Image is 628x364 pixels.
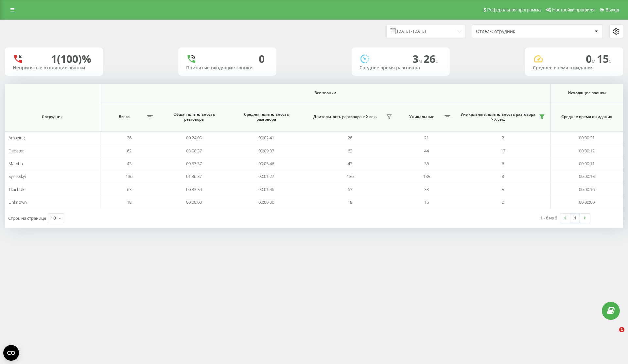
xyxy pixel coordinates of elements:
[423,173,430,179] span: 135
[230,157,303,170] td: 00:05:46
[435,57,438,64] span: c
[597,52,611,66] span: 15
[551,170,623,183] td: 00:00:15
[609,57,611,64] span: c
[424,199,429,205] span: 16
[13,114,92,119] span: Сотрудник
[551,131,623,144] td: 00:00:21
[230,144,303,157] td: 00:09:37
[533,65,615,71] div: Среднее время ожидания
[51,215,56,221] div: 10
[126,90,525,95] span: Все звонки
[186,65,269,71] div: Принятые входящие звонки
[359,65,442,71] div: Среднее время разговора
[158,157,230,170] td: 00:57:37
[127,135,131,141] span: 26
[502,161,504,166] span: 6
[158,144,230,157] td: 03:50:37
[592,57,597,64] span: м
[3,345,19,361] button: Open CMP widget
[230,131,303,144] td: 00:02:41
[551,157,623,170] td: 00:00:11
[230,183,303,196] td: 00:01:46
[103,114,145,119] span: Всего
[401,114,443,119] span: Уникальные
[230,170,303,183] td: 00:01:27
[348,199,352,205] span: 18
[619,327,624,332] span: 1
[551,183,623,196] td: 00:00:16
[501,148,505,154] span: 17
[127,186,131,192] span: 63
[126,173,132,179] span: 136
[348,161,352,166] span: 43
[306,114,384,119] span: Длительность разговора > Х сек.
[158,183,230,196] td: 00:33:30
[570,214,580,223] a: 1
[158,170,230,183] td: 01:36:37
[459,112,537,122] span: Уникальные, длительность разговора > Х сек.
[158,196,230,209] td: 00:00:00
[412,52,424,66] span: 3
[476,29,554,34] div: Отдел/Сотрудник
[551,144,623,157] td: 00:00:12
[9,173,26,179] span: Synetskyi
[13,65,95,71] div: Непринятые входящие звонки
[424,186,429,192] span: 38
[418,57,424,64] span: м
[127,148,131,154] span: 62
[230,196,303,209] td: 00:00:00
[502,135,504,141] span: 2
[606,327,621,343] iframe: Intercom live chat
[552,7,595,12] span: Настройки профиля
[259,53,265,65] div: 0
[9,148,24,154] span: Debater
[540,215,557,221] div: 1 - 6 из 6
[424,52,438,66] span: 26
[9,186,24,192] span: Tkachuk
[502,186,504,192] span: 5
[424,148,429,154] span: 44
[586,52,597,66] span: 0
[348,135,352,141] span: 26
[551,196,623,209] td: 00:00:00
[502,199,504,205] span: 0
[51,53,91,65] div: 1 (100)%
[502,173,504,179] span: 8
[127,161,131,166] span: 43
[605,7,619,12] span: Выход
[347,173,354,179] span: 136
[9,199,27,205] span: Unknown
[557,90,616,95] span: Исходящие звонки
[8,215,46,221] span: Строк на странице
[158,131,230,144] td: 00:24:05
[127,199,131,205] span: 18
[557,114,616,119] span: Среднее время ожидания
[424,161,429,166] span: 36
[237,112,296,122] span: Средняя длительность разговора
[9,161,23,166] span: Mamba
[424,135,429,141] span: 21
[348,148,352,154] span: 62
[165,112,224,122] span: Общая длительность разговора
[348,186,352,192] span: 63
[9,135,25,141] span: Amazing
[487,7,541,12] span: Реферальная программа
